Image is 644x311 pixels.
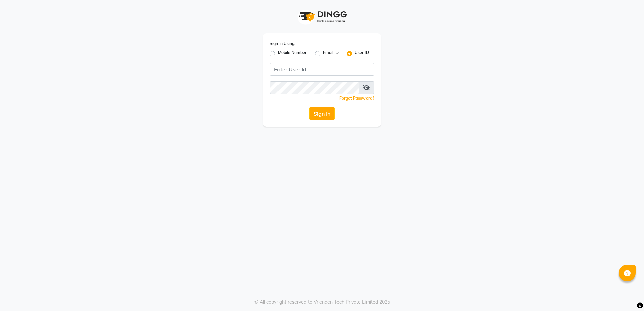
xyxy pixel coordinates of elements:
[616,284,637,304] iframe: chat widget
[270,41,295,47] label: Sign In Using:
[309,107,335,120] button: Sign In
[339,96,374,101] a: Forgot Password?
[323,50,339,58] label: Email ID
[355,50,369,58] label: User ID
[270,81,359,94] input: Username
[270,63,374,76] input: Username
[295,7,349,27] img: logo1.svg
[278,50,307,58] label: Mobile Number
